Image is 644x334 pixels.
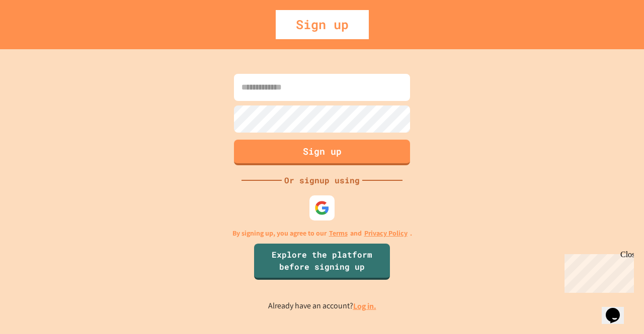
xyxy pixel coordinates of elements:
img: google-icon.svg [314,200,330,215]
a: Explore the platform before signing up [254,244,390,280]
div: Or signup using [282,174,362,186]
button: Sign up [234,140,410,165]
a: Terms [329,228,348,239]
div: Sign up [276,10,369,39]
iframe: chat widget [602,294,634,324]
p: By signing up, you agree to our and . [232,228,412,239]
p: Already have an account? [268,300,376,312]
iframe: chat widget [560,250,634,293]
div: Chat with us now!Close [4,4,69,64]
a: Log in. [353,301,376,311]
a: Privacy Policy [364,228,408,239]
